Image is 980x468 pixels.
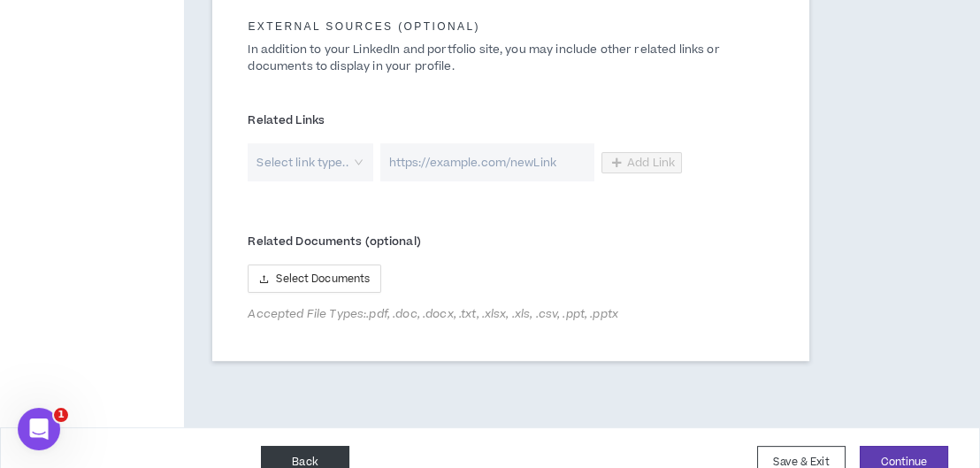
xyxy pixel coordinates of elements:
[248,42,719,74] span: In addition to your LinkedIn and portfolio site, you may include other related links or documents...
[259,273,269,283] span: upload
[248,112,325,128] span: Related Links
[601,152,682,173] button: Add Link
[248,265,381,293] button: uploadSelect Documents
[248,234,420,249] span: Related Documents (optional)
[380,143,594,181] input: https://example.com/newLink
[18,408,60,450] iframe: Intercom live chat
[234,20,787,33] h5: External Sources (optional)
[54,408,68,422] span: 1
[248,307,682,321] span: Accepted File Types: .pdf, .doc, .docx, .txt, .xlsx, .xls, .csv, .ppt, .pptx
[276,271,370,288] span: Select Documents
